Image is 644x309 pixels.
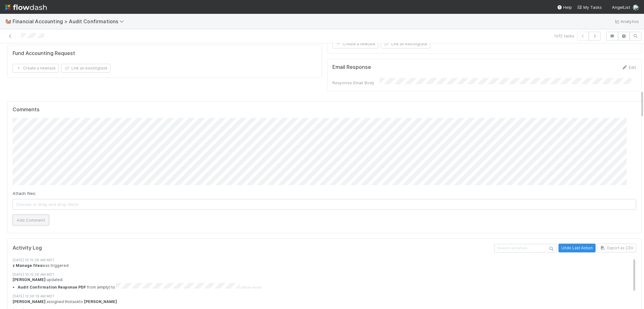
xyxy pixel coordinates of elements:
img: logo-inverted-e16ddd16eac7371096b0.svg [5,2,47,13]
button: Add Comment [13,215,49,225]
div: assigned this task to [13,299,641,305]
a: Analytics [614,18,639,25]
div: Help [557,4,572,10]
strong: Audit Confirmation Response PDF [18,285,86,290]
button: Create a newtask [332,40,378,48]
span: Choose or drag and drop file(s) [13,199,636,209]
h5: Activity Log [13,245,493,251]
span: AngelList [612,5,630,10]
div: was triggered [13,263,641,268]
span: Financial Accounting > Audit Confirmations [13,18,127,25]
h5: Fund Accounting Request [13,50,75,57]
strong: [PERSON_NAME] [13,277,46,282]
button: Create a newtask [13,64,58,73]
span: 1 of 2 tasks [554,33,575,39]
span: My Tasks [577,5,602,10]
button: Export as CSV [597,244,636,252]
button: Undo Last Action [558,244,596,252]
div: [DATE] 10:15:28 AM MDT [13,257,641,263]
button: Link an existingtask [61,64,110,73]
div: Response Email Body [332,80,380,86]
summary: Audit Confirmation Response PDF from (empty) to (show more) [18,283,641,290]
span: 🐿️ [5,19,11,24]
strong: [PERSON_NAME] [84,299,117,304]
h5: Email Response [332,64,371,70]
a: Edit [621,65,636,70]
input: Search activities... [494,244,557,252]
h5: Comments [13,107,636,113]
div: [DATE] 10:15:28 AM MDT [13,272,641,277]
label: Attach files: [13,190,36,196]
div: updated: [13,277,641,290]
span: (show more) [241,285,262,290]
img: avatar_e5ec2f5b-afc7-4357-8cf1-2139873d70b1.png [633,4,639,11]
a: My Tasks [577,4,602,10]
strong: [PERSON_NAME] [13,299,46,304]
strong: z Manage files [13,263,42,268]
em: (empty) [97,285,110,290]
button: Link an existingtask [381,40,430,48]
div: [DATE] 12:36:19 AM MDT [13,294,641,299]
